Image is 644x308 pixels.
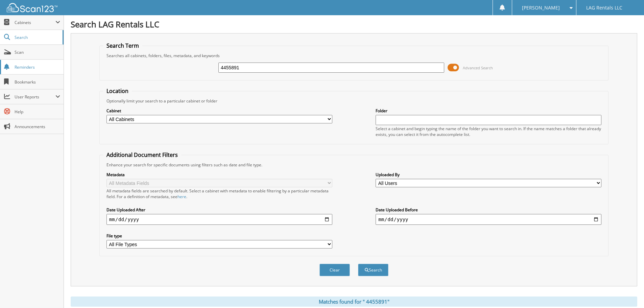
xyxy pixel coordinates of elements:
[376,108,601,114] label: Folder
[103,162,605,168] div: Enhance your search for specific documents using filters such as date and file type.
[610,276,644,308] iframe: Chat Widget
[103,42,142,49] legend: Search Term
[15,20,55,25] span: Cabinets
[376,126,601,137] div: Select a cabinet and begin typing the name of the folder you want to search in. If the name match...
[319,264,350,276] button: Clear
[15,64,60,70] span: Reminders
[15,49,60,55] span: Scan
[376,172,601,177] label: Uploaded By
[71,297,637,307] div: Matches found for " 4455891"
[106,207,332,213] label: Date Uploaded After
[7,3,57,12] img: scan123-logo-white.svg
[522,6,560,10] span: [PERSON_NAME]
[358,264,388,276] button: Search
[15,109,60,115] span: Help
[71,19,637,30] h1: Search LAG Rentals LLC
[177,194,186,199] a: here
[15,79,60,85] span: Bookmarks
[103,151,181,159] legend: Additional Document Filters
[106,188,332,199] div: All metadata fields are searched by default. Select a cabinet with metadata to enable filtering b...
[376,207,601,213] label: Date Uploaded Before
[103,87,132,95] legend: Location
[463,65,493,70] span: Advanced Search
[15,124,60,129] span: Announcements
[106,108,332,114] label: Cabinet
[106,172,332,177] label: Metadata
[106,233,332,239] label: File type
[106,214,332,225] input: start
[586,6,622,10] span: LAG Rentals LLC
[103,98,605,104] div: Optionally limit your search to a particular cabinet or folder
[15,34,59,40] span: Search
[103,53,605,58] div: Searches all cabinets, folders, files, metadata, and keywords
[15,94,55,100] span: User Reports
[376,214,601,225] input: end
